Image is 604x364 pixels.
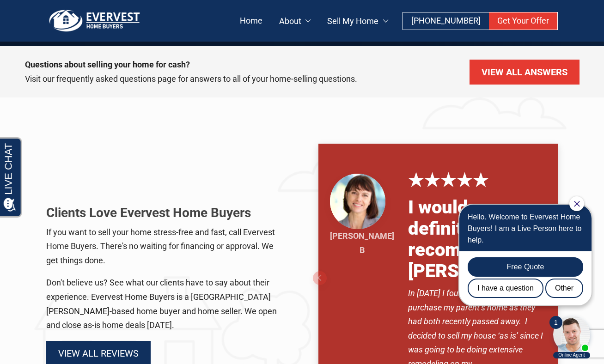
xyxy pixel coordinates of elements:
[489,12,557,30] a: Get Your Offer
[25,72,451,86] p: Visit our frequently asked questions page for answers to all of your home-selling questions.
[232,12,271,30] a: Home
[470,60,580,85] a: View all Answers
[319,12,397,30] a: Sell My Home
[330,174,385,229] img: Cyndy B
[46,205,286,221] h2: Clients Love Evervest Home Buyers
[330,229,394,257] p: [PERSON_NAME] B
[46,225,286,268] p: If you want to sell your home stress-free and fast, call Evervest Home Buyers. There's no waiting...
[447,195,595,359] iframe: Chat Invitation
[46,276,286,332] p: Don't believe us? See what our clients have to say about their experience. Evervest Home Buyers i...
[403,12,489,30] a: [PHONE_NUMBER]
[46,9,143,32] img: logo.png
[411,16,481,25] span: [PHONE_NUMBER]
[408,197,550,282] h4: I would definitely recommend [PERSON_NAME]
[25,58,451,72] p: Questions about selling your home for cash?
[23,7,74,19] span: Opens a chat window
[271,12,319,30] a: About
